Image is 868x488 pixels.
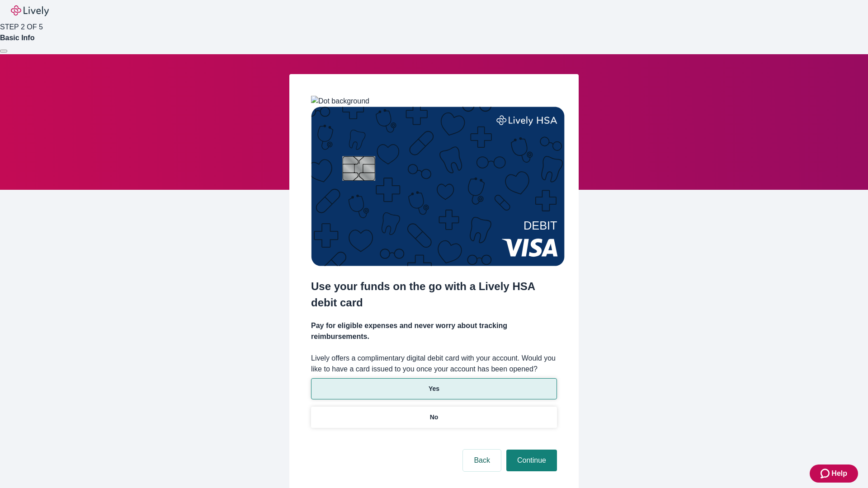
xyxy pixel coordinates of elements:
[810,465,858,483] button: Zendesk support iconHelp
[311,278,557,311] h2: Use your funds on the go with a Lively HSA debit card
[821,468,831,479] svg: Zendesk support icon
[506,450,557,471] button: Continue
[463,450,501,471] button: Back
[311,96,369,107] img: Dot background
[311,407,557,428] button: No
[311,107,565,266] img: Debit card
[430,413,439,422] p: No
[11,5,49,16] img: Lively
[429,384,439,394] p: Yes
[831,468,847,479] span: Help
[311,378,557,399] button: Yes
[311,320,557,342] h4: Pay for eligible expenses and never worry about tracking reimbursements.
[311,353,557,375] label: Lively offers a complimentary digital debit card with your account. Would you like to have a card...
